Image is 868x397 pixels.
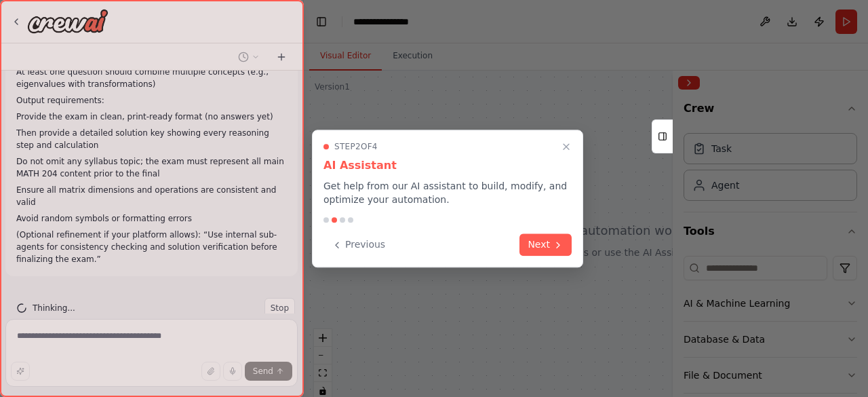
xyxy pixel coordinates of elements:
[323,179,572,206] p: Get help from our AI assistant to build, modify, and optimize your automation.
[519,233,572,256] button: Next
[334,141,378,152] span: Step 2 of 4
[558,138,574,155] button: Close walkthrough
[323,233,393,256] button: Previous
[323,157,572,174] h3: AI Assistant
[312,12,331,31] button: Hide left sidebar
